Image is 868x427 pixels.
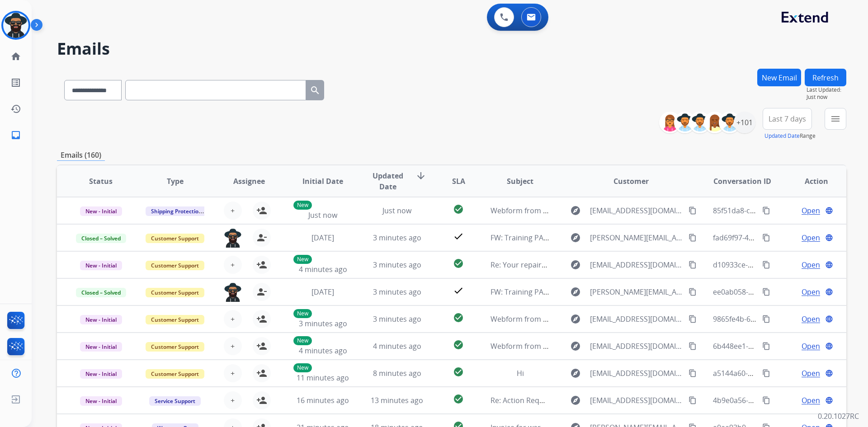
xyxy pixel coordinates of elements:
[149,396,201,406] span: Service Support
[224,364,242,382] button: +
[830,113,841,124] mat-icon: menu
[231,205,235,216] span: +
[825,396,833,404] mat-icon: language
[452,176,465,187] span: SLA
[453,204,464,215] mat-icon: check_circle
[10,103,21,114] mat-icon: history
[590,341,683,352] span: [EMAIL_ADDRESS][DOMAIN_NAME]
[224,283,242,302] img: agent-avatar
[224,391,242,409] button: +
[256,368,267,379] mat-icon: person_add
[256,314,267,324] mat-icon: person_add
[802,286,820,297] span: Open
[368,170,409,192] span: Updated Date
[146,206,208,216] span: Shipping Protection
[224,229,242,248] img: agent-avatar
[807,94,846,101] span: Just now
[491,314,695,324] span: Webform from [EMAIL_ADDRESS][DOMAIN_NAME] on [DATE]
[762,342,770,350] mat-icon: content_copy
[590,259,683,270] span: [EMAIL_ADDRESS][DOMAIN_NAME]
[491,206,695,216] span: Webform from [EMAIL_ADDRESS][DOMAIN_NAME] on [DATE]
[762,396,770,404] mat-icon: content_copy
[491,233,662,243] span: FW: Training PA3: Do Not Assign ([PERSON_NAME])
[3,13,28,38] img: avatar
[373,314,421,324] span: 3 minutes ago
[373,287,421,297] span: 3 minutes ago
[517,368,524,378] span: Hi
[590,232,683,243] span: [PERSON_NAME][EMAIL_ADDRESS][DOMAIN_NAME]
[713,314,847,324] span: 9865fe4b-6936-4057-ae7f-6299e78f5284
[256,259,267,270] mat-icon: person_add
[453,339,464,350] mat-icon: check_circle
[762,206,770,215] mat-icon: content_copy
[590,286,683,297] span: [PERSON_NAME][EMAIL_ADDRESS][DOMAIN_NAME]
[373,233,421,243] span: 3 minutes ago
[713,206,850,216] span: 85f51da8-caa9-43e9-bda4-8a85342f149d
[80,396,122,406] span: New - Initial
[491,287,662,297] span: FW: Training PA2: Do Not Assign ([PERSON_NAME])
[570,341,581,352] mat-icon: explore
[80,261,122,270] span: New - Initial
[802,368,820,379] span: Open
[689,315,697,323] mat-icon: content_copy
[757,69,801,86] button: New Email
[382,206,411,216] span: Just now
[256,232,267,243] mat-icon: person_remove
[146,288,204,297] span: Customer Support
[570,259,581,270] mat-icon: explore
[491,395,843,405] span: Re: Action Required: You've been assigned a new service order: 11c10023-e6fb-4810-b6a5-20a4663fa1ee
[491,341,695,351] span: Webform from [EMAIL_ADDRESS][DOMAIN_NAME] on [DATE]
[231,368,235,379] span: +
[689,261,697,269] mat-icon: content_copy
[805,69,846,86] button: Refresh
[762,369,770,377] mat-icon: content_copy
[293,255,312,264] p: New
[570,368,581,379] mat-icon: explore
[713,341,854,351] span: 6b448ee1-b9d4-405e-8e39-249eba4c5613
[807,86,846,94] span: Last Updated:
[256,341,267,352] mat-icon: person_add
[146,369,204,379] span: Customer Support
[825,234,833,242] mat-icon: language
[256,286,267,297] mat-icon: person_remove
[146,342,204,352] span: Customer Support
[764,132,816,140] span: Range
[818,411,859,422] p: 0.20.1027RC
[689,396,697,404] mat-icon: content_copy
[302,176,343,187] span: Initial Date
[507,176,533,187] span: Subject
[293,336,312,345] p: New
[825,342,833,350] mat-icon: language
[453,312,464,323] mat-icon: check_circle
[802,205,820,216] span: Open
[570,314,581,324] mat-icon: explore
[802,395,820,406] span: Open
[299,264,347,274] span: 4 minutes ago
[80,315,122,324] span: New - Initial
[57,150,105,161] p: Emails (160)
[146,261,204,270] span: Customer Support
[10,51,21,62] mat-icon: home
[590,368,683,379] span: [EMAIL_ADDRESS][DOMAIN_NAME]
[825,206,833,215] mat-icon: language
[80,342,122,352] span: New - Initial
[825,288,833,296] mat-icon: language
[297,373,349,383] span: 11 minutes ago
[613,176,649,187] span: Customer
[224,202,242,220] button: +
[373,341,421,351] span: 4 minutes ago
[224,310,242,328] button: +
[167,176,184,187] span: Type
[57,40,846,58] h2: Emails
[762,315,770,323] mat-icon: content_copy
[590,395,683,406] span: [EMAIL_ADDRESS][DOMAIN_NAME]
[10,77,21,88] mat-icon: list_alt
[453,258,464,269] mat-icon: check_circle
[689,206,697,215] mat-icon: content_copy
[231,341,235,352] span: +
[734,112,755,133] div: +101
[224,256,242,274] button: +
[231,395,235,406] span: +
[769,117,806,121] span: Last 7 days
[311,233,334,243] span: [DATE]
